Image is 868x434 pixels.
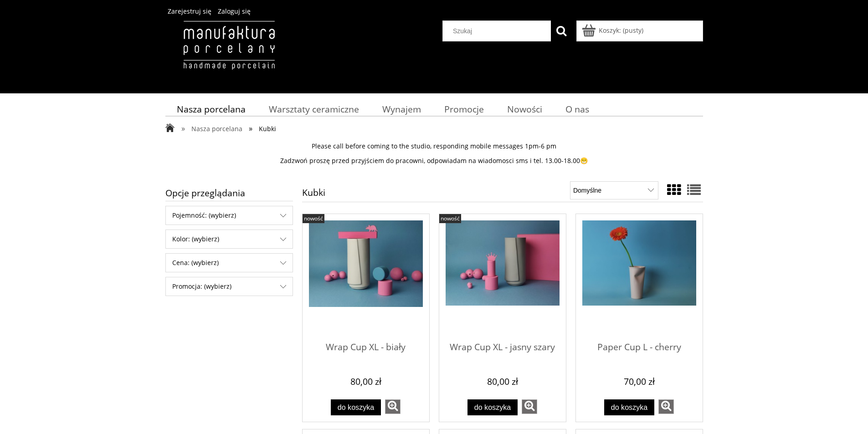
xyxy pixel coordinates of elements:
[441,214,460,222] span: nowość
[582,334,696,362] span: Paper Cup L - cherry
[257,100,370,118] a: Warsztaty ceramiczne
[304,214,323,222] span: nowość
[309,334,423,362] span: Wrap Cup XL - biały
[583,26,643,35] a: Produkty w koszyku 0. Przejdź do koszyka
[165,185,293,201] span: Opcje przeglądania
[191,124,242,133] span: Nasza porcelana
[166,206,293,225] span: Pojemność: (wybierz)
[259,124,276,133] span: Kubki
[385,399,401,414] a: zobacz więcej
[309,334,423,370] a: Wrap Cup XL - biały
[432,100,495,118] a: Promocje
[487,375,518,388] em: 80,00 zł
[338,403,375,411] span: Do koszyka
[165,230,293,249] div: Filtruj
[218,7,251,15] a: Zaloguj się
[554,100,601,118] a: O nas
[165,277,293,296] div: Filtruj
[623,26,643,35] b: (pusty)
[582,220,696,334] a: Przejdź do produktu Paper Cup L - cherry
[302,188,325,202] h1: Kubki
[331,399,381,415] button: Do koszyka Wrap Cup XL - biały
[446,334,560,362] span: Wrap Cup XL - jasny szary
[446,220,560,334] a: Przejdź do produktu Wrap Cup XL - jasny szary
[165,100,257,118] a: Nasza porcelana
[166,254,293,272] span: Cena: (wybierz)
[446,220,560,306] img: Wrap Cup XL - jasny szary
[309,220,423,334] a: Przejdź do produktu Wrap Cup XL - biały
[611,403,648,411] span: Do koszyka
[181,123,185,133] span: »
[570,181,658,199] select: Sortuj wg
[599,26,621,35] span: Koszyk:
[474,403,511,411] span: Do koszyka
[166,277,293,296] span: Promocja: (wybierz)
[467,399,518,415] button: Do koszyka Wrap Cup XL - jasny szary
[166,230,293,248] span: Kolor: (wybierz)
[177,103,246,115] span: Nasza porcelana
[522,399,537,414] a: zobacz więcej
[551,20,572,41] button: Szukaj
[181,124,242,133] a: » Nasza porcelana
[444,103,484,115] span: Promocje
[165,253,293,272] div: Filtruj
[658,399,674,414] a: zobacz więcej
[165,157,703,165] p: Zadzwoń proszę przed przyjściem do pracowni, odpowiadam na wiadomosci sms i tel. 13.00-18.00😁
[165,142,703,150] p: Please call before coming to the studio, responding mobile messages 1pm-6 pm
[370,100,432,118] a: Wynajem
[565,103,589,115] span: O nas
[582,334,696,370] a: Paper Cup L - cherry
[269,103,359,115] span: Warsztaty ceramiczne
[446,21,551,41] input: Szukaj w sklepie
[446,334,560,370] a: Wrap Cup XL - jasny szary
[667,180,681,199] a: Widok ze zdjęciem
[165,20,293,89] img: Manufaktura Porcelany
[582,220,696,306] img: Paper Cup L - cherry
[309,220,423,307] img: Wrap Cup XL - biały
[382,103,421,115] span: Wynajem
[507,103,542,115] span: Nowości
[624,375,655,388] em: 70,00 zł
[687,180,701,199] a: Widok pełny
[604,399,654,415] button: Do koszyka Paper Cup L - cherry
[165,206,293,225] div: Filtruj
[495,100,554,118] a: Nowości
[168,7,211,15] a: Zarejestruj się
[350,375,381,388] em: 80,00 zł
[249,123,252,133] span: »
